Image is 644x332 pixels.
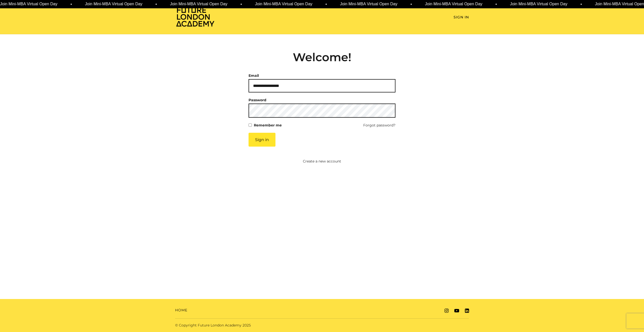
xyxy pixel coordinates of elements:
[454,15,469,20] a: Sign In
[363,122,395,129] a: Forgot password?
[495,1,497,7] span: •
[254,122,282,129] label: Remember me
[249,96,266,104] label: Password
[240,1,242,7] span: •
[249,72,259,79] label: Email
[249,50,395,64] h2: Welcome!
[410,1,412,7] span: •
[580,1,582,7] span: •
[224,159,420,164] a: Create a new account
[325,1,327,7] span: •
[155,1,157,7] span: •
[249,133,253,266] label: If you are a human, ignore this field
[175,7,215,27] img: Home Page
[249,133,275,147] button: Sign in
[171,323,322,328] div: © Copyright Future London Academy 2025
[70,1,72,7] span: •
[175,308,187,313] a: Home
